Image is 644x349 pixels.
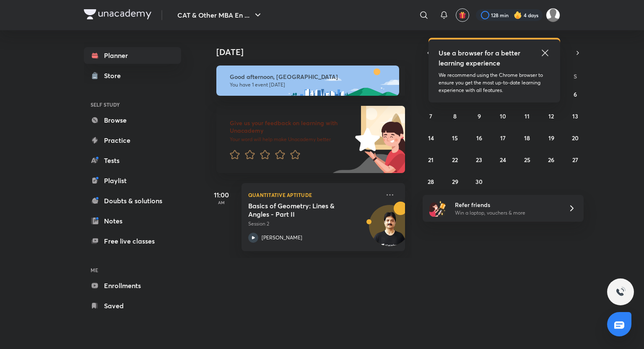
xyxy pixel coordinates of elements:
h6: ME [84,263,181,277]
img: ttu [615,287,626,297]
button: September 27, 2025 [569,153,582,166]
abbr: September 27, 2025 [572,156,578,164]
button: September 14, 2025 [424,131,438,144]
button: September 17, 2025 [496,131,510,144]
abbr: September 6, 2025 [574,90,577,98]
a: Tests [84,152,181,169]
abbr: September 28, 2025 [428,178,434,186]
button: September 22, 2025 [448,153,462,166]
abbr: September 19, 2025 [548,134,554,142]
abbr: September 22, 2025 [452,156,458,164]
abbr: September 15, 2025 [452,134,458,142]
abbr: September 8, 2025 [453,112,457,120]
abbr: September 20, 2025 [572,134,579,142]
abbr: September 13, 2025 [572,112,578,120]
abbr: Saturday [574,72,577,80]
abbr: September 25, 2025 [524,156,530,164]
button: September 10, 2025 [496,109,510,123]
h5: Use a browser for a better learning experience [439,48,522,68]
button: September 20, 2025 [569,131,582,144]
a: Store [84,67,181,84]
img: feedback_image [327,106,405,173]
h6: Good afternoon, [GEOGRAPHIC_DATA] [230,73,392,81]
h5: 11:00 [205,190,238,200]
abbr: September 12, 2025 [548,112,554,120]
button: September 30, 2025 [473,175,486,188]
button: September 26, 2025 [545,153,558,166]
button: September 8, 2025 [448,109,462,123]
abbr: September 16, 2025 [476,134,482,142]
abbr: September 26, 2025 [548,156,554,164]
img: referral [429,200,446,217]
img: streak [514,11,522,19]
p: Your word will help make Unacademy better [230,136,352,143]
h4: [DATE] [216,47,413,57]
abbr: September 24, 2025 [500,156,506,164]
img: avatar [459,11,466,19]
button: September 18, 2025 [520,131,534,144]
button: September 19, 2025 [545,131,558,144]
button: September 9, 2025 [473,109,486,123]
button: September 21, 2025 [424,153,438,166]
button: September 15, 2025 [448,131,462,144]
button: September 28, 2025 [424,175,438,188]
abbr: September 7, 2025 [429,112,432,120]
p: AM [205,200,238,205]
abbr: September 30, 2025 [475,178,483,186]
abbr: September 11, 2025 [525,112,530,120]
a: Enrollments [84,277,181,294]
img: Nitin [546,8,560,22]
img: Company Logo [84,9,151,19]
h5: Basics of Geometry: Lines & Angles - Part II [248,202,353,218]
abbr: September 10, 2025 [500,112,506,120]
a: Practice [84,132,181,149]
p: [PERSON_NAME] [262,234,302,241]
button: September 11, 2025 [520,109,534,123]
div: Store [104,71,126,81]
a: Saved [84,297,181,314]
button: September 29, 2025 [448,175,462,188]
button: September 12, 2025 [545,109,558,123]
a: Playlist [84,172,181,189]
h6: Give us your feedback on learning with Unacademy [230,119,352,134]
p: Quantitative Aptitude [248,190,380,200]
button: avatar [456,8,469,22]
button: September 23, 2025 [473,153,486,166]
button: September 16, 2025 [473,131,486,144]
p: You have 1 event [DATE] [230,81,392,88]
abbr: September 29, 2025 [452,178,458,186]
abbr: September 18, 2025 [524,134,530,142]
h6: SELF STUDY [84,97,181,112]
a: Notes [84,213,181,229]
abbr: September 9, 2025 [478,112,481,120]
a: Company Logo [84,9,151,21]
img: Avatar [369,210,410,250]
abbr: September 21, 2025 [428,156,434,164]
button: CAT & Other MBA En ... [172,7,268,24]
button: September 24, 2025 [496,153,510,166]
abbr: September 14, 2025 [428,134,434,142]
button: September 6, 2025 [569,87,582,101]
img: afternoon [216,66,399,96]
a: Doubts & solutions [84,192,181,209]
abbr: September 17, 2025 [500,134,506,142]
a: Browse [84,112,181,129]
p: We recommend using the Chrome browser to ensure you get the most up-to-date learning experience w... [439,71,550,94]
p: Session 2 [248,220,380,228]
abbr: September 23, 2025 [476,156,482,164]
a: Planner [84,47,181,64]
a: Free live classes [84,233,181,249]
button: September 13, 2025 [569,109,582,123]
h6: Refer friends [455,200,558,209]
p: Win a laptop, vouchers & more [455,209,558,217]
button: September 25, 2025 [520,153,534,166]
button: September 7, 2025 [424,109,438,123]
